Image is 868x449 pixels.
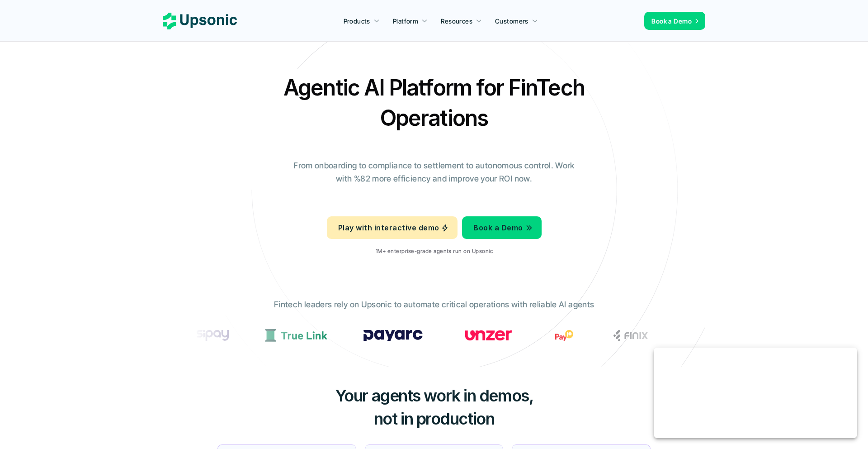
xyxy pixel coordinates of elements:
[644,12,705,30] a: Book a Demo
[375,248,492,254] p: 1M+ enterprise-grade agents run on Upsonic
[335,386,533,406] span: Your agents work in demos,
[276,72,592,133] h2: Agentic AI Platform for FinTech Operations
[473,221,523,234] p: Book a Demo
[462,216,541,239] a: Book a Demo
[393,16,418,26] p: Platform
[651,16,692,26] p: Book a Demo
[327,216,458,239] a: Play with interactive demo
[338,13,385,29] a: Products
[287,159,581,186] p: From onboarding to compliance to settlement to autonomous control. Work with %82 more efficiency ...
[274,298,594,311] p: Fintech leaders rely on Upsonic to automate critical operations with reliable AI agents
[374,409,495,429] span: not in production
[441,16,472,26] p: Resources
[344,16,370,26] p: Products
[338,221,439,234] p: Play with interactive demo
[495,16,528,26] p: Customers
